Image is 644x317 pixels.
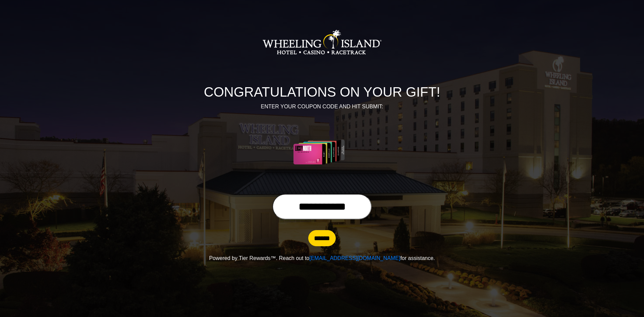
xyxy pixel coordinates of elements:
[136,84,508,100] h1: CONGRATULATIONS ON YOUR GIFT!
[209,255,435,261] span: Powered by Tier Rewards™. Reach out to for assistance.
[262,9,382,76] img: Logo
[309,255,400,261] a: [EMAIL_ADDRESS][DOMAIN_NAME]
[277,119,367,186] img: Center Image
[136,103,508,111] p: ENTER YOUR COUPON CODE AND HIT SUBMIT:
